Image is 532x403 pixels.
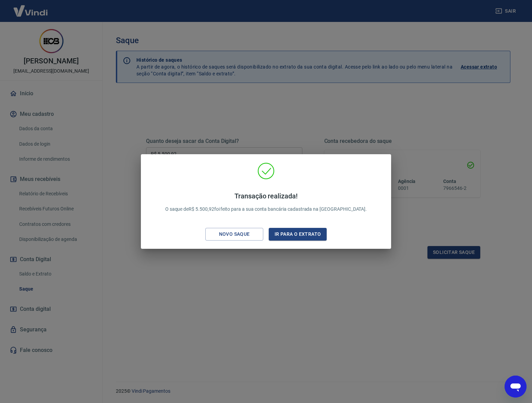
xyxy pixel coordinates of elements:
[269,228,327,241] button: Ir para o extrato
[165,192,367,213] p: O saque de R$ 5.500,92 foi feito para a sua conta bancária cadastrada na [GEOGRAPHIC_DATA].
[211,230,258,239] div: Novo saque
[205,228,263,241] button: Novo saque
[505,376,527,398] iframe: Botão para abrir a janela de mensagens
[165,192,367,200] h4: Transação realizada!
